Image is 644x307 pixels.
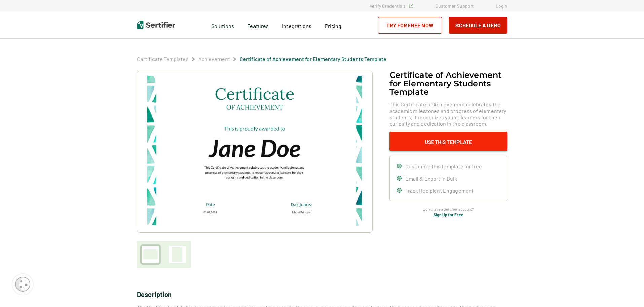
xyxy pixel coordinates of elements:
span: Don’t have a Sertifier account? [423,206,474,212]
a: Integrations [282,21,311,29]
a: Achievement [198,56,230,62]
a: Certificate of Achievement for Elementary Students Template [240,56,386,62]
a: Try for Free Now [378,17,442,34]
img: Verified [409,4,413,8]
img: Certificate of Achievement for Elementary Students Template [147,76,362,227]
a: Certificate Templates [137,56,189,62]
span: Email & Export in Bulk [405,175,457,182]
h1: Certificate of Achievement for Elementary Students Template [389,71,507,96]
a: Pricing [325,21,341,29]
a: Customer Support [435,3,474,9]
span: Integrations [282,23,311,29]
a: Login [496,3,507,9]
a: Verify Credentials [370,3,413,9]
button: Use This Template [389,132,507,151]
span: This Certificate of Achievement celebrates the academic milestones and progress of elementary stu... [389,101,507,127]
a: Sign Up for Free [434,212,463,217]
span: Description [137,290,172,298]
iframe: Chat Widget [610,275,644,307]
span: Customize this template for free [405,163,482,170]
span: Solutions [211,21,234,29]
div: Breadcrumb [137,56,386,62]
button: Schedule a Demo [449,17,507,34]
span: Pricing [325,23,341,29]
img: Cookie Popup Icon [15,277,30,292]
img: Sertifier | Digital Credentialing Platform [137,21,175,29]
span: Track Recipient Engagement [405,187,474,194]
span: Features [247,21,269,29]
